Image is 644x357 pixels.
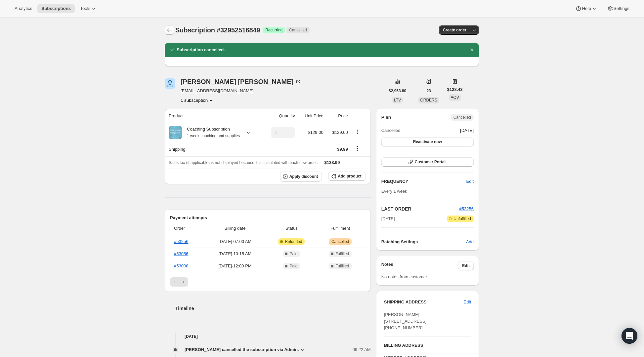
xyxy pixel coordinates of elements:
[460,127,474,134] span: [DATE]
[353,346,371,353] span: 09:22 AM
[37,4,75,13] button: Subscriptions
[181,97,214,103] button: Product actions
[571,4,601,13] button: Help
[185,346,299,353] span: [PERSON_NAME] cancelled the subscription via Admin.
[338,174,361,179] span: Add product
[187,134,240,138] small: 1 week coaching and supplies
[319,225,361,232] span: Fulfillment
[443,27,466,33] span: Create order
[297,109,325,123] th: Unit Price
[622,328,637,344] div: Open Intercom Messenger
[289,251,297,257] span: Paid
[175,26,260,34] span: Subscription #32952516849
[389,88,406,94] span: $2,953.80
[262,109,297,123] th: Quantity
[335,251,349,257] span: Fulfilled
[466,239,474,245] span: Add
[181,78,301,85] div: [PERSON_NAME] [PERSON_NAME]
[170,215,365,221] h2: Payment attempts
[206,225,264,232] span: Billing date
[206,263,264,269] span: [DATE] · 12:00 PM
[453,216,471,221] span: Unfulfilled
[467,45,476,55] button: Dismiss notification
[381,127,401,134] span: Cancelled
[381,157,474,167] button: Customer Portal
[462,237,478,247] button: Add
[285,239,302,244] span: Refunded
[460,297,475,307] button: Edit
[331,239,349,244] span: Cancelled
[439,25,470,35] button: Create order
[169,126,182,139] img: product img
[352,145,363,152] button: Shipping actions
[337,147,348,152] span: $9.99
[175,305,371,312] h2: Timeline
[415,159,446,165] span: Customer Portal
[181,88,301,94] span: [EMAIL_ADDRESS][DOMAIN_NAME]
[582,6,591,11] span: Help
[462,176,478,187] button: Edit
[464,299,471,305] span: Edit
[289,174,318,179] span: Apply discount
[289,27,307,33] span: Cancelled
[603,4,633,13] button: Settings
[11,4,36,13] button: Analytics
[328,172,365,181] button: Add product
[426,88,431,94] span: 23
[265,27,282,33] span: Recurring
[325,109,350,123] th: Price
[462,263,470,268] span: Edit
[324,160,340,165] span: $138.99
[289,263,297,269] span: Paid
[15,6,32,11] span: Analytics
[335,263,349,269] span: Fulfilled
[174,251,188,256] a: #53056
[381,274,427,279] span: No notes from customer
[179,277,188,287] button: Next
[332,130,348,135] span: $129.00
[381,114,391,121] h2: Plan
[381,189,407,194] span: Every 1 week
[165,333,371,340] h4: [DATE]
[169,160,318,165] span: Sales tax (if applicable) is not displayed because it is calculated with each new order.
[451,95,459,100] span: AOV
[614,6,629,11] span: Settings
[381,178,466,185] h2: FREQUENCY
[381,261,458,270] h3: Notes
[458,261,474,270] button: Edit
[381,239,466,245] h6: Batching Settings
[80,6,90,11] span: Tools
[185,346,306,353] button: [PERSON_NAME] cancelled the subscription via Admin.
[385,86,410,96] button: $2,953.80
[280,172,322,181] button: Apply discount
[447,86,463,93] span: $128.43
[165,109,262,123] th: Product
[381,206,459,212] h2: LAST ORDER
[422,86,435,96] button: 23
[206,238,264,245] span: [DATE] · 07:00 AM
[459,206,474,211] a: #53256
[177,47,225,53] h2: Subscription cancelled.
[174,263,188,268] a: #53008
[420,98,437,102] span: ORDERS
[394,98,401,102] span: LTV
[381,216,395,222] span: [DATE]
[170,277,365,287] nav: Pagination
[413,139,442,144] span: Reactivate now
[41,6,71,11] span: Subscriptions
[384,299,464,305] h3: SHIPPING ADDRESS
[352,128,363,136] button: Product actions
[459,206,474,212] button: #53256
[170,221,204,236] th: Order
[453,115,471,120] span: Cancelled
[165,78,175,89] span: Diana Stewart
[466,178,474,185] span: Edit
[76,4,101,13] button: Tools
[308,130,323,135] span: $129.00
[268,225,315,232] span: Status
[384,342,471,349] h3: BILLING ADDRESS
[165,25,174,35] button: Subscriptions
[174,239,188,244] a: #53256
[206,251,264,257] span: [DATE] · 10:15 AM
